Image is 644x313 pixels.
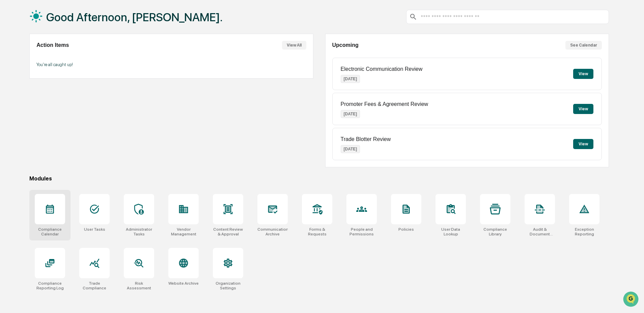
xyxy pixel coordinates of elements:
button: View [573,139,593,149]
div: 🖐️ [7,86,12,91]
h1: Good Afternoon, [PERSON_NAME]. [46,10,223,24]
h2: Action Items [36,42,69,48]
div: Risk Assessment [124,281,154,290]
div: Website Archive [168,281,199,286]
div: Forms & Requests [302,227,332,236]
p: [DATE] [341,75,360,83]
div: Modules [29,175,609,182]
div: Start new chat [23,52,111,58]
iframe: Open customer support [622,291,641,309]
a: 🖐️Preclearance [4,82,46,94]
div: Exception Reporting [569,227,599,236]
p: Promoter Fees & Agreement Review [341,101,428,107]
a: Powered byPylon [48,114,82,119]
span: Attestations [56,85,84,92]
button: View All [282,41,306,50]
div: User Data Lookup [436,227,466,236]
span: Pylon [67,114,82,119]
button: Start new chat [115,54,123,62]
a: 🔎Data Lookup [4,95,45,107]
h2: Upcoming [332,42,359,48]
a: 🗄️Attestations [46,82,86,94]
div: Compliance Reporting Log [35,281,65,290]
p: How can we help? [7,14,123,25]
div: Audit & Document Logs [525,227,555,236]
div: Compliance Calendar [35,227,65,236]
div: Vendor Management [168,227,199,236]
p: Electronic Communication Review [341,66,423,72]
div: Communications Archive [257,227,288,236]
div: Trade Compliance [79,281,110,290]
span: Data Lookup [13,98,43,105]
div: 🔎 [7,98,12,104]
p: Trade Blotter Review [341,136,391,142]
img: 1746055101610-c473b297-6a78-478c-a979-82029cc54cd1 [7,52,19,64]
button: View [573,104,593,114]
span: Preclearance [13,85,44,92]
div: 🗄️ [49,86,54,91]
p: You're all caught up! [36,62,306,67]
div: Organization Settings [213,281,243,290]
p: [DATE] [341,145,360,153]
div: People and Permissions [346,227,377,236]
button: See Calendar [565,41,602,50]
div: We're available if you need us! [23,58,85,64]
div: User Tasks [84,227,105,232]
button: View [573,69,593,79]
div: Content Review & Approval [213,227,243,236]
p: [DATE] [341,110,360,118]
div: Administrator Tasks [124,227,154,236]
div: Policies [398,227,414,232]
div: Compliance Library [480,227,510,236]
